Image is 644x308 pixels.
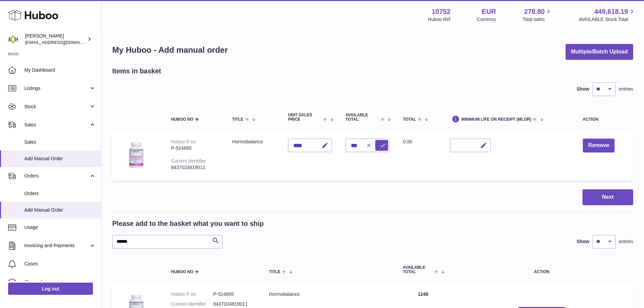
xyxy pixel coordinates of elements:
[577,86,589,92] label: Show
[213,301,256,307] dd: 8437024819011
[171,158,206,164] div: Current identifier
[171,145,219,151] div: P-524865
[428,16,451,23] div: Huboo Ref
[8,34,18,44] img: internalAdmin-10752@internal.huboo.com
[112,219,264,228] h2: Please add to the basket what you want to ship
[583,139,615,152] button: Remove
[171,270,193,274] span: Huboo no
[24,279,96,285] span: Channels
[24,85,89,92] span: Listings
[583,117,626,122] div: Action
[24,156,96,162] span: Add Manual Order
[8,283,93,295] a: Log out
[119,139,153,172] img: Hormobalance
[213,291,256,298] dd: P-524865
[269,270,280,274] span: Title
[482,7,496,16] strong: EUR
[112,45,228,55] h1: My Huboo - Add manual order
[582,189,633,205] button: Next
[432,7,451,16] strong: 10752
[24,224,96,231] span: Usage
[24,139,96,145] span: Sales
[461,117,531,122] span: Minimum Life On Receipt (MLOR)
[24,103,89,110] span: Stock
[477,16,496,23] div: Currency
[403,139,412,144] span: 0.00
[112,67,161,76] h2: Items in basket
[345,113,379,122] span: AVAILABLE Total
[24,242,89,249] span: Invoicing and Payments
[25,33,86,46] div: [PERSON_NAME]
[403,117,416,122] span: Total
[24,67,96,73] span: My Dashboard
[579,7,636,23] a: 449,618.19 AVAILABLE Stock Total
[24,261,96,267] span: Cases
[24,190,96,197] span: Orders
[171,139,196,144] div: Huboo P no
[522,16,552,23] span: Total sales
[171,164,219,171] div: 8437024819011
[225,132,281,181] td: Hormobalance
[171,301,213,307] dt: Current identifier
[232,117,243,122] span: Title
[24,207,96,213] span: Add Manual Order
[619,86,633,92] span: entries
[524,7,545,16] span: 278.80
[288,113,321,122] span: Unit Sales Price
[24,173,89,179] span: Orders
[403,265,433,274] span: AVAILABLE Total
[577,238,589,245] label: Show
[25,40,99,45] span: [EMAIL_ADDRESS][DOMAIN_NAME]
[522,7,552,23] a: 278.80 Total sales
[171,117,193,122] span: Huboo no
[171,291,213,298] dt: Huboo P no
[579,16,636,23] span: AVAILABLE Stock Total
[594,7,628,16] span: 449,618.19
[566,44,633,60] button: Multiple/Batch Upload
[619,238,633,245] span: entries
[24,122,89,128] span: Sales
[450,259,633,281] th: Action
